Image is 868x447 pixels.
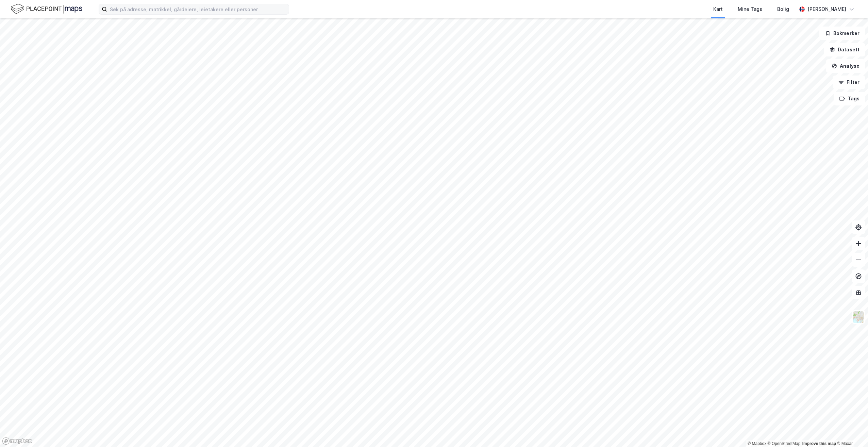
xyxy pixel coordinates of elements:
img: Z [852,311,865,324]
iframe: Chat Widget [834,414,868,447]
div: Bolig [777,5,789,13]
button: Analyse [826,59,865,73]
div: [PERSON_NAME] [807,5,846,13]
div: Mine Tags [738,5,762,13]
button: Tags [834,92,865,105]
a: OpenStreetMap [768,441,801,446]
a: Mapbox homepage [2,437,32,445]
input: Søk på adresse, matrikkel, gårdeiere, leietakere eller personer [107,4,289,14]
a: Mapbox [748,441,766,446]
button: Bokmerker [819,27,865,40]
button: Filter [833,76,865,89]
div: Kart [713,5,723,13]
img: logo.f888ab2527a4732fd821a326f86c7f29.svg [11,3,82,15]
a: Improve this map [802,441,836,446]
button: Datasett [824,43,865,56]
